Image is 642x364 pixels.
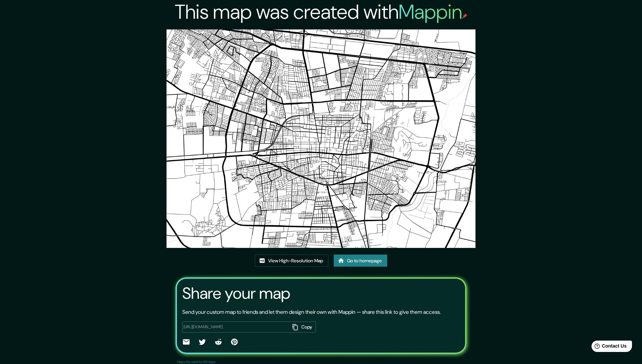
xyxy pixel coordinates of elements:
[582,338,635,357] iframe: Help widget launcher
[182,308,441,316] p: Send your custom map to friends and let them design their own with Mappin — share this link to gi...
[255,255,328,267] a: View High-Resolution Map
[182,284,290,303] h3: Share your map
[334,255,387,267] a: Go to homepage
[462,13,467,19] img: mappin-pin
[167,29,475,248] img: created-map
[290,322,316,333] button: Copy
